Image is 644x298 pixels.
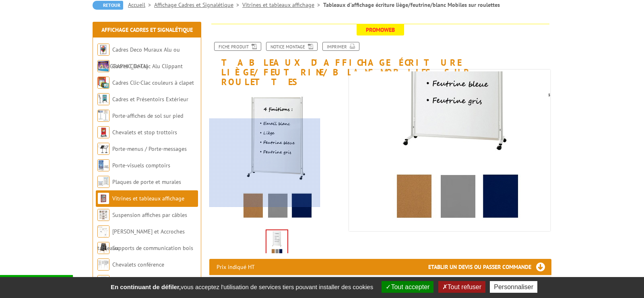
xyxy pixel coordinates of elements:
[112,211,187,219] a: Suspension affiches par câbles
[97,44,109,56] img: Cadres Deco Muraux Alu ou Bois
[101,26,193,33] a: Affichage Cadres et Signalétique
[97,258,109,271] img: Chevalets conférence
[266,42,318,51] a: Notice Montage
[97,209,109,221] img: Suspension affiches par câbles
[128,1,154,8] a: Accueil
[97,225,109,238] img: Cimaises et Accroches tableaux
[323,1,500,9] li: Tableaux d'affichage écriture liège/feutrine/blanc Mobiles sur roulettes
[97,143,109,155] img: Porte-menus / Porte-messages
[112,96,188,103] a: Cadres et Présentoirs Extérieur
[112,145,187,152] a: Porte-menus / Porte-messages
[266,230,287,255] img: panneaux_et_grilles_216104.jpg
[242,1,323,8] a: Vitrines et tableaux affichage
[112,244,193,252] a: Supports de communication bois
[97,159,109,171] img: Porte-visuels comptoirs
[107,283,377,290] span: vous acceptez l'utilisation de services tiers pouvant installer des cookies
[154,1,242,8] a: Affichage Cadres et Signalétique
[112,261,164,268] a: Chevalets conférence
[97,110,109,122] img: Porte-affiches de sol sur pied
[97,93,109,105] img: Cadres et Présentoirs Extérieur
[438,281,485,293] button: Tout refuser
[97,228,185,252] a: [PERSON_NAME] et Accroches tableaux
[97,275,109,287] img: Porte-affiches muraux
[357,24,404,35] span: Promoweb
[111,283,181,290] strong: En continuant de défiler,
[382,281,433,293] button: Tout accepter
[112,79,194,86] a: Cadres Clic-Clac couleurs à clapet
[428,259,551,275] h3: Etablir un devis ou passer commande
[97,126,109,138] img: Chevalets et stop trottoirs
[490,281,537,293] button: Personnaliser (fenêtre modale)
[97,77,109,89] img: Cadres Clic-Clac couleurs à clapet
[112,162,170,169] a: Porte-visuels comptoirs
[112,112,183,119] a: Porte-affiches de sol sur pied
[97,176,109,188] img: Plaques de porte et murales
[97,192,109,204] img: Vitrines et tableaux affichage
[112,63,183,70] a: Cadres Clic-Clac Alu Clippant
[112,129,177,136] a: Chevalets et stop trottoirs
[214,42,261,51] a: Fiche produit
[217,259,255,275] p: Prix indiqué HT
[322,42,359,51] a: Imprimer
[112,195,184,202] a: Vitrines et tableaux affichage
[112,178,181,185] a: Plaques de porte et murales
[93,1,123,10] a: Retour
[97,46,180,70] a: Cadres Deco Muraux Alu ou [GEOGRAPHIC_DATA]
